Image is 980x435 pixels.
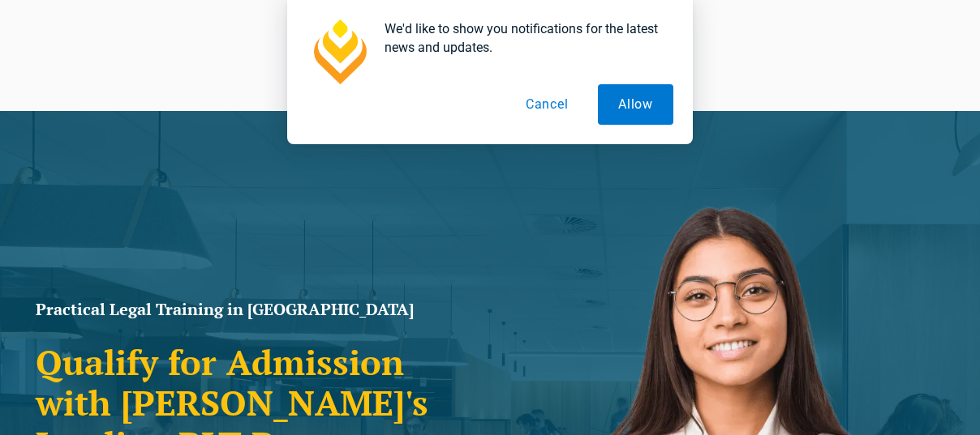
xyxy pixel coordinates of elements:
[598,84,673,125] button: Allow
[372,19,673,57] div: We'd like to show you notifications for the latest news and updates.
[36,301,482,318] h1: Practical Legal Training in [GEOGRAPHIC_DATA]
[307,19,372,84] img: notification icon
[505,84,589,125] button: Cancel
